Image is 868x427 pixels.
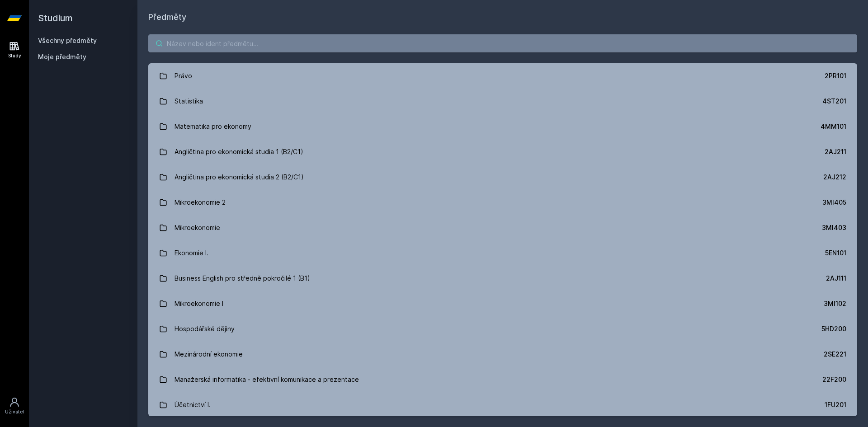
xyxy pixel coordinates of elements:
[821,324,846,333] div: 5HD200
[175,117,251,136] div: Matematika pro ekonomy
[148,215,857,240] a: Mikroekonomie 3MI403
[148,190,857,215] a: Mikroekonomie 2 3MI405
[175,396,211,414] div: Účetnictví I.
[175,67,192,85] div: Právo
[824,350,846,359] div: 2SE221
[148,89,857,114] a: Statistika 4ST201
[821,122,846,131] div: 4MM101
[148,392,857,418] a: Účetnictví I. 1FU201
[175,92,203,110] div: Statistika
[175,193,226,211] div: Mikroekonomie 2
[823,173,846,182] div: 2AJ212
[822,223,846,232] div: 3MI403
[2,392,27,420] a: Uživatel
[38,37,97,44] a: Všechny předměty
[175,168,304,186] div: Angličtina pro ekonomická studia 2 (B2/C1)
[175,320,235,338] div: Hospodářské dějiny
[825,71,846,80] div: 2PR101
[822,375,846,384] div: 22F200
[148,316,857,342] a: Hospodářské dějiny 5HD200
[148,164,857,190] a: Angličtina pro ekonomická studia 2 (B2/C1) 2AJ212
[148,342,857,367] a: Mezinárodní ekonomie 2SE221
[148,114,857,139] a: Matematika pro ekonomy 4MM101
[148,34,857,52] input: Název nebo ident předmětu…
[175,143,303,161] div: Angličtina pro ekonomická studia 1 (B2/C1)
[826,274,846,283] div: 2AJ111
[148,11,857,23] h1: Předměty
[175,269,310,287] div: Business English pro středně pokročilé 1 (B1)
[148,266,857,291] a: Business English pro středně pokročilé 1 (B1) 2AJ111
[822,97,846,106] div: 4ST201
[822,198,846,207] div: 3MI405
[5,408,24,415] div: Uživatel
[148,63,857,89] a: Právo 2PR101
[825,147,846,156] div: 2AJ211
[825,400,846,409] div: 1FU201
[148,139,857,164] a: Angličtina pro ekonomická studia 1 (B2/C1) 2AJ211
[175,295,223,313] div: Mikroekonomie I
[148,367,857,392] a: Manažerská informatika - efektivní komunikace a prezentace 22F200
[175,371,359,389] div: Manažerská informatika - efektivní komunikace a prezentace
[2,36,27,64] a: Study
[148,291,857,316] a: Mikroekonomie I 3MI102
[148,240,857,266] a: Ekonomie I. 5EN101
[175,244,208,262] div: Ekonomie I.
[175,219,220,237] div: Mikroekonomie
[825,249,846,258] div: 5EN101
[38,52,86,61] span: Moje předměty
[824,299,846,308] div: 3MI102
[8,52,21,59] div: Study
[175,345,243,363] div: Mezinárodní ekonomie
